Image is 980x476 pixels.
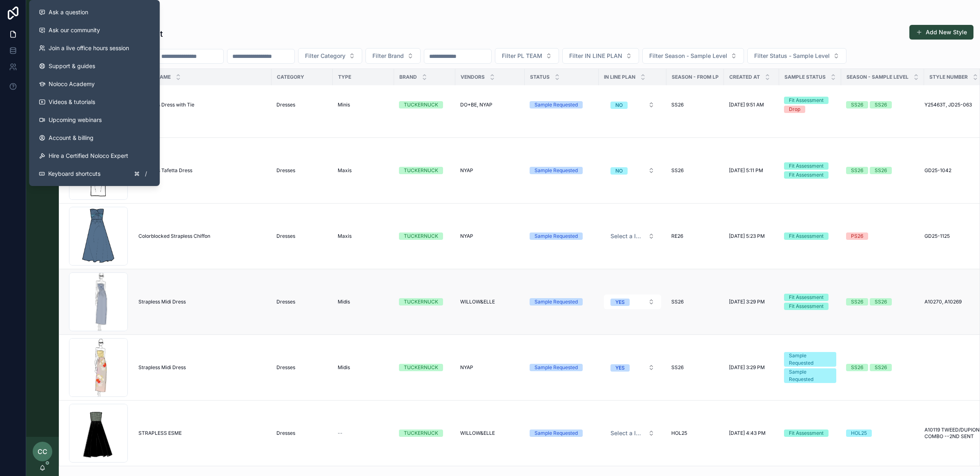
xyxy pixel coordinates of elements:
span: / [143,170,149,177]
a: SS26 [671,364,719,371]
span: IN LINE PLAN [604,74,635,80]
span: Maxis [338,233,352,239]
span: Select a IN LINE PLAN [610,232,645,240]
span: SEASON - SAMPLE LEVEL [846,74,909,80]
div: SS26 [875,101,887,108]
a: Fit Assessment [784,232,836,240]
span: [DATE] 5:23 PM [729,233,765,239]
div: TUCKERNUCK [404,298,438,306]
a: Dresses [276,102,328,108]
a: SS26SS26 [846,364,919,371]
a: Midis [338,364,389,371]
div: Fit Assessment [789,294,824,301]
span: Join a live office hours session [49,44,129,52]
a: Fit AssessmentFit Assessment [784,162,836,179]
a: SS26SS26 [846,298,919,306]
div: TUCKERNUCK [404,364,438,371]
button: Select Button [604,97,661,112]
a: Dresses [276,299,328,305]
div: HOL25 [851,430,867,437]
span: SS26 [671,364,684,371]
a: Select Button [604,425,661,441]
a: Sample RequestedSample Requested [784,352,836,383]
div: TUCKERNUCK [404,232,438,240]
span: Midis [338,364,350,371]
a: Sample Requested [530,232,594,240]
span: Category [277,74,304,80]
a: Strapless Midi Dress [138,299,267,305]
a: Fit Assessment [784,430,836,437]
span: Dresses [276,102,295,108]
a: Fit AssessmentDrop [784,97,836,113]
span: SS26 [671,299,684,305]
a: TUCKERNUCK [399,232,450,240]
span: [DATE] 3:29 PM [729,299,765,305]
div: SS26 [875,298,887,306]
span: Sample Status [784,74,826,80]
div: NO [615,102,623,109]
a: Select Button [604,228,661,244]
a: Strapless Midi Dress [138,364,267,371]
span: Dresses [276,430,295,436]
a: Noloco Academy [32,75,156,93]
span: Status [530,74,550,80]
div: Fit Assessment [789,303,824,310]
span: Dresses [276,364,295,371]
span: Season - From LP [672,74,719,80]
a: [DATE] 5:23 PM [729,233,774,239]
a: SS26SS26 [846,101,919,108]
span: STRAPLESS ESME [138,430,182,436]
a: Select Button [604,163,661,178]
span: RE26 [671,233,683,239]
a: WILLOW&ELLE [460,299,520,305]
div: SS26 [851,298,863,306]
a: SS26SS26 [846,167,919,174]
span: [DATE] 3:29 PM [729,364,765,371]
div: YES [615,299,625,306]
span: [DATE] 5:11 PM [729,167,763,174]
span: Select a IN LINE PLAN [610,429,645,437]
span: Ask a question [49,8,88,16]
div: SS26 [875,167,887,174]
span: Upcoming webinars [49,116,102,124]
span: [DATE] 4:43 PM [729,430,766,436]
a: Account & billing [32,129,156,147]
span: CC [38,447,47,456]
a: DO+BE, NYAP [460,102,520,108]
a: -- [338,430,389,436]
span: NYAP [460,233,473,239]
a: TUCKERNUCK [399,167,450,174]
div: Fit Assessment [789,97,824,104]
div: Sample Requested [535,364,578,371]
a: TUCKERNUCK [399,101,450,108]
div: Fit Assessment [789,232,824,240]
div: YES [615,364,625,372]
span: HOL25 [671,430,687,436]
span: Dresses [276,167,295,174]
div: Drop [789,106,800,113]
span: Support & guides [49,62,95,70]
a: [DATE] 3:29 PM [729,299,774,305]
button: Select Button [604,360,661,375]
span: Brand [399,74,417,80]
span: Strapless Midi Dress [138,364,186,371]
a: Join a live office hours session [32,39,156,57]
a: HOL25 [671,430,719,436]
a: TUCKERNUCK [399,364,450,371]
span: WILLOW&ELLE [460,430,495,436]
a: Dresses [276,430,328,436]
button: Select Button [495,48,559,64]
a: [DATE] 5:11 PM [729,167,774,174]
a: PS26 [846,232,919,240]
span: Minis [338,102,350,108]
div: Sample Requested [535,101,578,108]
span: Filter Category [305,52,345,60]
button: Select Button [604,294,661,309]
span: Created at [729,74,760,80]
div: scrollable content [26,33,59,178]
div: SS26 [875,364,887,371]
a: RE26 [671,233,719,239]
a: [DATE] 9:51 AM [729,102,774,108]
button: Select Button [747,48,846,64]
a: NYAP [460,233,520,239]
